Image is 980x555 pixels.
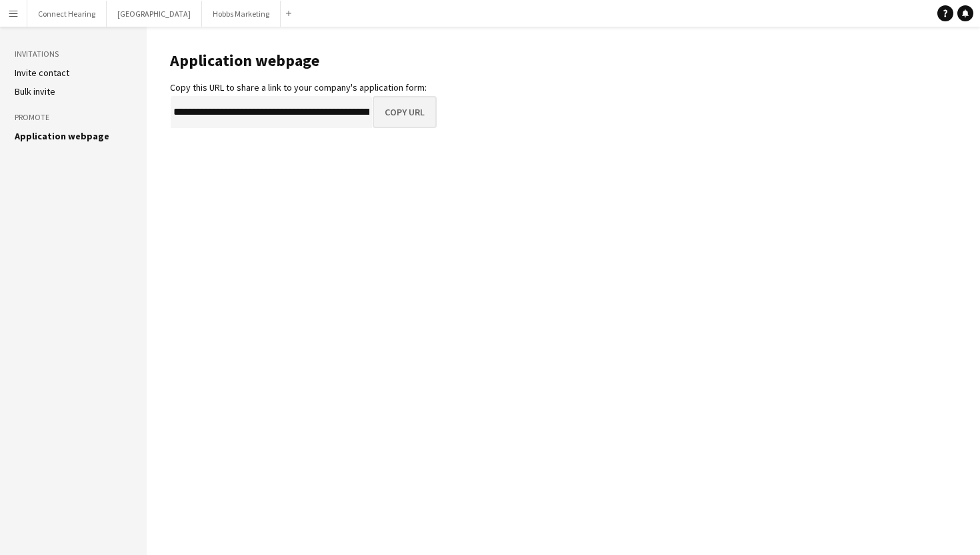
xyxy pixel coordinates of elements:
[15,111,132,123] h3: Promote
[15,67,69,79] a: Invite contact
[27,1,107,27] button: Connect Hearing
[373,96,437,128] button: Copy URL
[202,1,281,27] button: Hobbs Marketing
[15,48,132,60] h3: Invitations
[107,1,202,27] button: [GEOGRAPHIC_DATA]
[170,81,437,93] div: Copy this URL to share a link to your company's application form:
[170,51,437,71] h1: Application webpage
[15,85,55,97] a: Bulk invite
[15,130,109,142] a: Application webpage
